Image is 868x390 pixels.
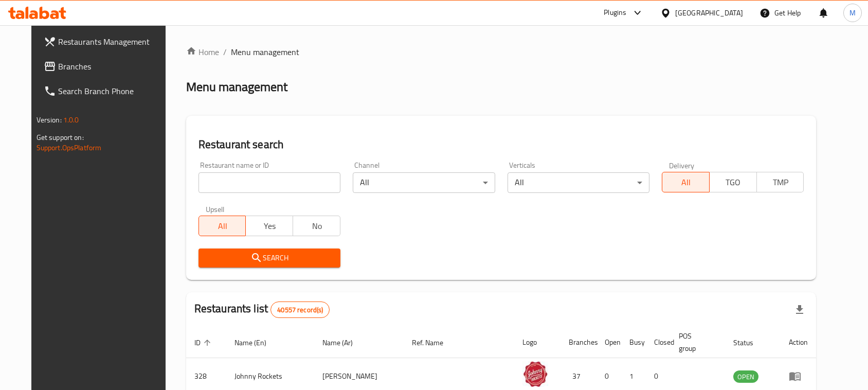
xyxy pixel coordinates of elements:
[198,137,804,152] h2: Restaurant search
[271,305,329,315] span: 40557 record(s)
[756,172,804,192] button: TMP
[666,175,706,190] span: All
[733,371,758,383] span: OPEN
[206,205,225,212] label: Upsell
[322,336,366,349] span: Name (Ar)
[198,249,340,268] button: Search
[514,327,560,358] th: Logo
[669,162,695,169] label: Delivery
[35,29,176,54] a: Restaurants Management
[250,219,289,234] span: Yes
[787,297,812,322] div: Export file
[714,175,753,190] span: TGO
[231,46,299,58] span: Menu management
[646,327,671,358] th: Closed
[186,79,287,95] h2: Menu management
[560,327,596,358] th: Branches
[522,361,548,387] img: Johnny Rockets
[709,172,757,192] button: TGO
[733,370,758,383] div: OPEN
[198,216,246,236] button: All
[194,301,330,318] h2: Restaurants list
[596,327,621,358] th: Open
[198,172,340,193] input: Search for restaurant name or ID..
[297,219,336,234] span: No
[789,370,808,382] div: Menu
[186,46,817,58] nav: breadcrumb
[186,46,219,58] a: Home
[675,7,743,19] div: [GEOGRAPHIC_DATA]
[58,60,168,73] span: Branches
[63,113,79,127] span: 1.0.0
[58,85,168,97] span: Search Branch Phone
[35,54,176,79] a: Branches
[207,252,332,264] span: Search
[223,46,227,58] li: /
[508,172,649,193] div: All
[234,336,280,349] span: Name (En)
[849,7,856,19] span: M
[37,131,84,144] span: Get support on:
[604,7,626,19] div: Plugins
[293,216,340,236] button: No
[781,327,816,358] th: Action
[733,336,767,349] span: Status
[245,216,293,236] button: Yes
[203,219,242,234] span: All
[412,336,457,349] span: Ref. Name
[353,172,495,193] div: All
[270,302,330,318] div: Total records count
[58,36,168,48] span: Restaurants Management
[37,113,62,127] span: Version:
[679,330,713,354] span: POS group
[761,175,800,190] span: TMP
[35,79,176,103] a: Search Branch Phone
[662,172,710,192] button: All
[37,141,102,154] a: Support.OpsPlatform
[194,336,214,349] span: ID
[621,327,646,358] th: Busy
